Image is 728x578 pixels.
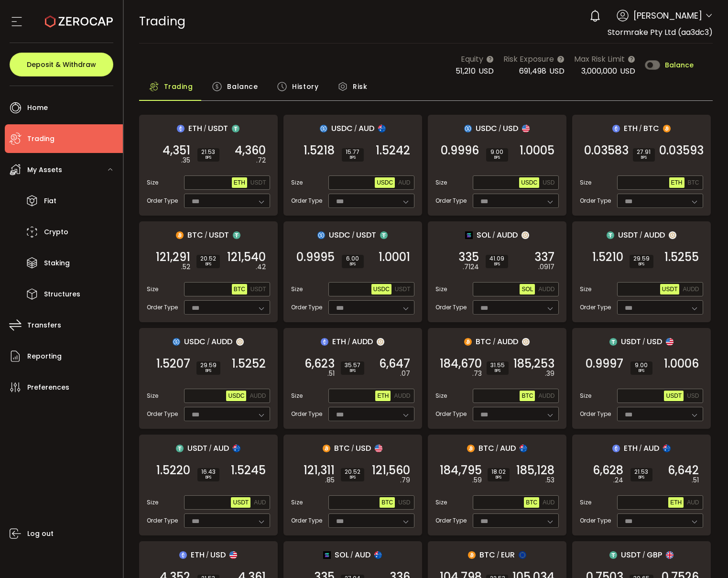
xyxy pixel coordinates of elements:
span: BTC [334,442,350,454]
span: Size [291,285,303,294]
img: aud_portfolio.svg [520,445,527,452]
button: USDT [393,284,413,294]
span: 1.5255 [664,252,699,262]
span: AUDD [538,393,554,399]
span: USDT [621,336,641,348]
button: USDT [660,284,680,294]
img: btc_portfolio.svg [464,338,472,346]
i: BPS [634,368,649,374]
em: / [209,444,212,453]
span: USDC [521,179,537,186]
em: / [496,444,499,453]
span: 4,351 [163,146,190,155]
span: Size [580,178,591,187]
button: AUDD [681,284,701,294]
span: USDT [250,286,266,293]
span: Trading [27,132,54,146]
span: USD [210,549,226,561]
span: AUDD [538,286,554,293]
span: Trading [164,77,193,96]
span: Size [580,392,591,400]
img: aud_portfolio.svg [233,445,240,452]
button: ETH [668,497,684,508]
img: sol_portfolio.png [465,231,473,239]
span: USDC [228,393,244,399]
span: ETH [624,442,638,454]
button: USDC [375,177,395,188]
button: USDC [226,391,246,401]
span: USDT [356,229,376,241]
span: USDT [395,286,411,293]
em: / [204,124,206,133]
span: Size [435,285,447,294]
span: USD [620,65,635,76]
span: BTC [381,499,393,506]
img: btc_portfolio.svg [468,551,476,559]
em: .72 [256,155,266,165]
span: 1.0006 [664,359,699,369]
span: USDT [187,442,207,454]
img: usdt_portfolio.svg [176,445,184,452]
button: ETH [232,177,247,188]
span: BTC [688,179,699,186]
span: Balance [665,62,694,68]
img: btc_portfolio.svg [663,125,671,132]
span: ETH [188,122,202,134]
span: ETH [624,122,638,134]
img: usdt_portfolio.svg [380,231,388,239]
span: ETH [332,336,346,348]
span: 9.00 [634,362,649,368]
span: USDC [373,286,390,293]
span: AUD [359,122,374,134]
img: gbp_portfolio.svg [666,551,674,559]
span: 691,498 [519,65,546,76]
button: BTC [232,284,247,294]
span: 1.5252 [232,359,266,369]
button: AUD [541,497,556,508]
span: Max Risk Limit [574,53,625,65]
em: / [499,124,501,133]
span: 27.91 [637,149,651,155]
span: USDC [331,122,353,134]
img: eth_portfolio.svg [179,551,187,559]
span: 4,360 [235,146,266,155]
span: USD [503,122,518,134]
i: BPS [490,155,504,161]
span: USD [549,65,565,76]
span: USDT [662,286,678,293]
span: Order Type [291,303,322,312]
em: / [639,444,642,453]
img: eth_portfolio.svg [612,445,620,452]
span: 1.0005 [520,146,554,155]
span: USDT [233,499,249,506]
span: AUDD [683,286,699,293]
span: 21.53 [201,149,216,155]
span: Log out [27,527,54,541]
iframe: Chat Widget [680,532,728,578]
img: usdc_portfolio.svg [464,125,472,132]
em: .59 [472,475,482,485]
span: Equity [461,53,483,65]
img: usdt_portfolio.svg [232,125,239,132]
button: BTC [524,497,539,508]
img: usd_portfolio.svg [229,551,237,559]
i: BPS [200,368,217,374]
img: eth_portfolio.svg [177,125,185,132]
span: USDT [618,229,638,241]
span: 337 [534,252,554,262]
span: 0.9996 [441,146,479,155]
img: usdc_portfolio.svg [320,125,327,132]
span: USDC [184,336,206,348]
img: eth_portfolio.svg [612,125,620,132]
i: BPS [633,262,650,267]
span: Order Type [580,516,611,525]
span: 41.09 [489,256,504,262]
span: 184,795 [440,466,482,475]
span: 1.5207 [156,359,190,369]
span: USDT [209,229,229,241]
em: / [354,124,357,133]
span: 121,560 [372,466,410,475]
span: AUDD [644,229,665,241]
button: USD [685,391,701,401]
span: 0.03593 [659,146,704,155]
